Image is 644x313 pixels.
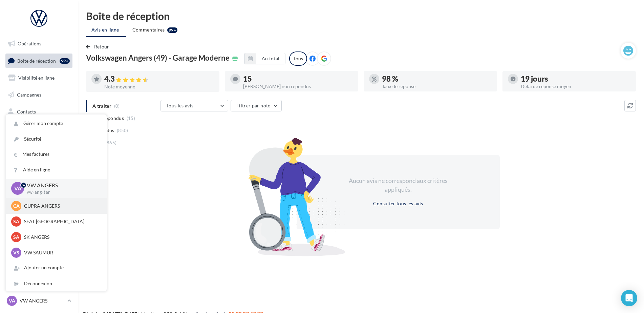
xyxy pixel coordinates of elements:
[18,75,55,81] span: Visibilité en ligne
[105,140,117,145] span: (865)
[243,84,353,89] div: [PERSON_NAME] non répondus
[132,26,165,33] span: Commentaires
[289,51,307,66] div: Tous
[94,44,109,49] span: Retour
[4,178,74,197] a: Campagnes DataOnDemand
[521,84,630,89] div: Délai de réponse moyen
[167,27,177,33] div: 99+
[86,43,112,51] button: Retour
[6,116,107,131] a: Gérer mon compte
[340,176,456,194] div: Aucun avis ne correspond aux critères appliqués.
[13,249,19,256] span: VS
[160,100,228,111] button: Tous les avis
[86,11,636,21] div: Boîte de réception
[9,297,15,304] span: VA
[166,103,194,108] span: Tous les avis
[244,53,285,64] button: Au total
[6,131,107,147] a: Sécurité
[6,276,107,291] div: Déconnexion
[243,75,353,83] div: 15
[13,234,19,241] span: SA
[6,260,107,275] div: Ajouter un compte
[256,53,285,64] button: Au total
[5,294,72,307] a: VA VW ANGERS
[382,84,492,89] div: Taux de réponse
[104,84,214,89] div: Note moyenne
[17,92,41,98] span: Campagnes
[24,249,99,256] p: VW SAUMUR
[24,234,99,241] p: SK ANGERS
[4,88,74,102] a: Campagnes
[6,162,107,178] a: Aide en ligne
[17,58,56,63] span: Boîte de réception
[382,75,492,83] div: 98 %
[4,54,74,68] a: Boîte de réception99+
[104,75,214,83] div: 4.3
[27,182,96,189] p: VW ANGERS
[370,200,426,208] button: Consulter tous les avis
[4,155,74,175] a: PLV et print personnalisable
[4,105,74,119] a: Contacts
[231,100,282,111] button: Filtrer par note
[24,218,99,225] p: SEAT [GEOGRAPHIC_DATA]
[521,75,630,83] div: 19 jours
[127,116,135,121] span: (15)
[18,41,41,46] span: Opérations
[13,203,20,209] span: CA
[24,203,99,209] p: CUPRA ANGERS
[6,147,107,162] a: Mes factures
[20,297,65,304] p: VW ANGERS
[4,37,74,51] a: Opérations
[4,71,74,85] a: Visibilité en ligne
[621,290,637,306] div: Open Intercom Messenger
[17,108,36,114] span: Contacts
[92,115,124,122] span: Non répondus
[13,218,19,225] span: SA
[27,189,96,195] p: vw-ang-tar
[4,121,74,135] a: Médiathèque
[86,54,230,62] span: Volkswagen Angers (49) - Garage Moderne
[60,58,70,64] div: 99+
[4,138,74,152] a: Calendrier
[117,128,128,133] span: (850)
[14,185,21,192] span: VA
